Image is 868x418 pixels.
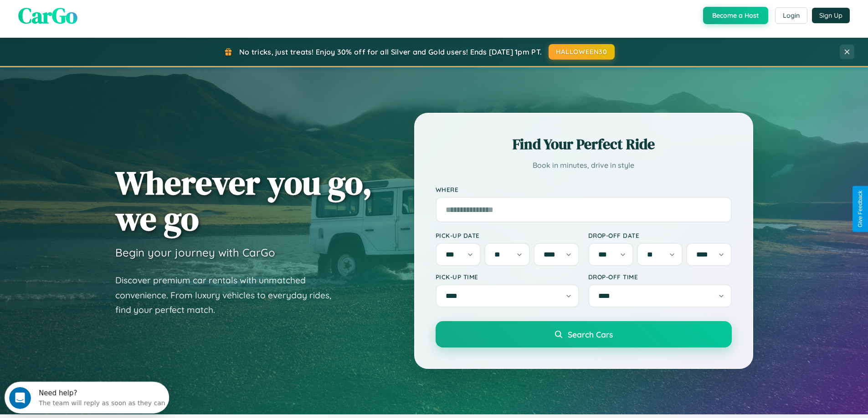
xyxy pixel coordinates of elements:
[5,382,169,413] iframe: Intercom live chat discovery launcher
[549,44,615,60] button: HALLOWEEN30
[703,7,768,24] button: Become a Host
[568,329,613,339] span: Search Cars
[812,8,850,23] button: Sign Up
[34,8,161,15] div: Need help?
[115,273,343,317] p: Discover premium car rentals with unmatched convenience. From luxury vehicles to everyday rides, ...
[9,387,31,409] iframe: Intercom live chat
[115,246,275,259] h3: Begin your journey with CarGo
[115,165,372,237] h1: Wherever you go, we go
[436,232,579,239] label: Pick-up Date
[857,191,863,227] div: Give Feedback
[588,273,732,281] label: Drop-off Time
[436,321,732,347] button: Search Cars
[4,4,169,29] div: Open Intercom Messenger
[436,186,732,193] label: Where
[436,134,732,154] h2: Find Your Perfect Ride
[436,273,579,281] label: Pick-up Time
[18,0,77,30] span: CarGo
[239,47,542,56] span: No tricks, just treats! Enjoy 30% off for all Silver and Gold users! Ends [DATE] 1pm PT.
[588,232,732,239] label: Drop-off Date
[34,15,161,25] div: The team will reply as soon as they can
[436,159,732,172] p: Book in minutes, drive in style
[775,7,807,24] button: Login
